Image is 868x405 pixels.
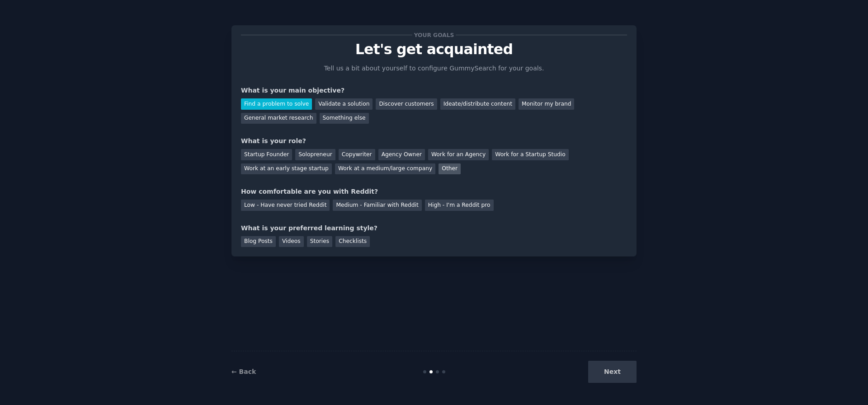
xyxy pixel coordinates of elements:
div: How comfortable are you with Reddit? [241,187,627,196]
div: Solopreneur [295,149,335,160]
div: Work at a medium/large company [335,163,435,175]
div: Monitor my brand [519,98,574,110]
div: Work at an early stage startup [241,163,332,175]
div: What is your preferred learning style? [241,223,627,233]
a: ← Back [231,368,256,375]
div: Validate a solution [315,98,373,110]
div: Find a problem to solve [241,98,312,110]
div: Low - Have never tried Reddit [241,200,330,211]
div: Something else [320,113,369,124]
div: Stories [307,236,332,247]
div: Checklists [335,236,370,247]
div: General market research [241,113,316,124]
div: Blog Posts [241,236,276,247]
span: Your goals [412,30,456,40]
div: High - I'm a Reddit pro [425,200,494,211]
div: Videos [279,236,304,247]
p: Tell us a bit about yourself to configure GummySearch for your goals. [320,64,548,73]
div: Copywriter [339,149,375,160]
p: Let's get acquainted [241,42,627,57]
div: Startup Founder [241,149,292,160]
div: Agency Owner [378,149,425,160]
div: Work for a Startup Studio [492,149,568,160]
div: Medium - Familiar with Reddit [333,200,421,211]
div: What is your main objective? [241,86,627,95]
div: What is your role? [241,136,627,146]
div: Work for an Agency [428,149,489,160]
div: Other [439,163,461,175]
div: Ideate/distribute content [440,98,515,110]
div: Discover customers [376,98,437,110]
